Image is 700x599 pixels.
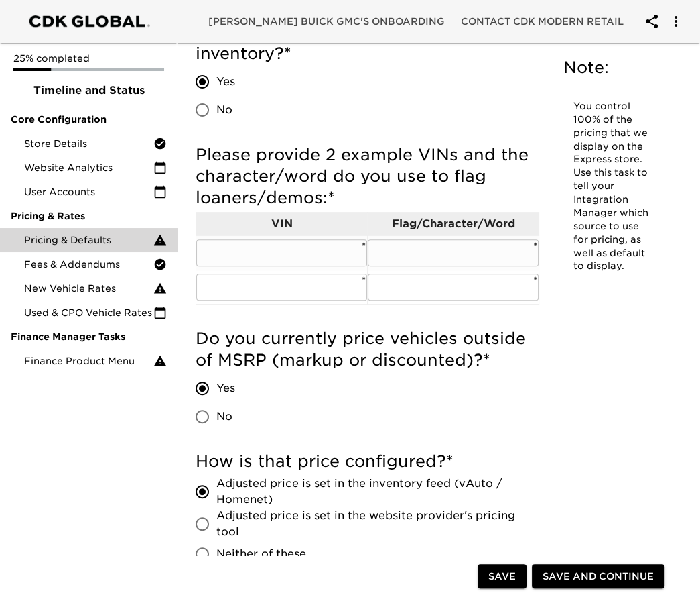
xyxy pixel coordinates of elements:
[11,113,167,126] span: Core Configuration
[24,185,153,199] span: User Accounts
[196,451,539,472] h5: How is that price configured?
[636,5,668,38] button: account of current user
[660,5,692,38] button: account of current user
[196,21,539,64] h5: Do you tag loaners/demos in your inventory?
[488,568,516,585] span: Save
[24,233,153,247] span: Pricing & Defaults
[573,100,652,273] p: You control 100% of the pricing that we display on the Express store. Use this task to tell your ...
[24,306,153,319] span: Used & CPO Vehicle Rates
[11,83,167,99] span: Timeline and Status
[216,476,529,508] span: Adjusted price is set in the inventory feed (vAuto / Homenet)
[24,137,153,150] span: Store Details
[196,216,367,232] p: VIN
[24,354,153,368] span: Finance Product Menu
[478,564,527,589] button: Save
[13,52,164,65] p: 25% completed
[196,144,539,209] h5: Please provide 2 example VINs and the character/word do you use to flag loaners/demos:
[208,13,445,30] span: [PERSON_NAME] Buick GMC's Onboarding
[216,380,235,396] span: Yes
[368,216,539,232] p: Flag/Character/Word
[11,330,167,343] span: Finance Manager Tasks
[216,102,232,118] span: No
[461,13,624,30] span: Contact CDK Modern Retail
[24,258,153,271] span: Fees & Addendums
[543,568,654,585] span: Save and Continue
[216,508,529,540] span: Adjusted price is set in the website provider's pricing tool
[11,209,167,223] span: Pricing & Rates
[24,282,153,295] span: New Vehicle Rates
[216,74,235,90] span: Yes
[532,564,664,589] button: Save and Continue
[216,546,306,562] span: Neither of these
[563,57,662,78] h5: Note:
[196,328,539,371] h5: Do you currently price vehicles outside of MSRP (markup or discounted)?
[216,409,232,425] span: No
[24,161,153,174] span: Website Analytics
